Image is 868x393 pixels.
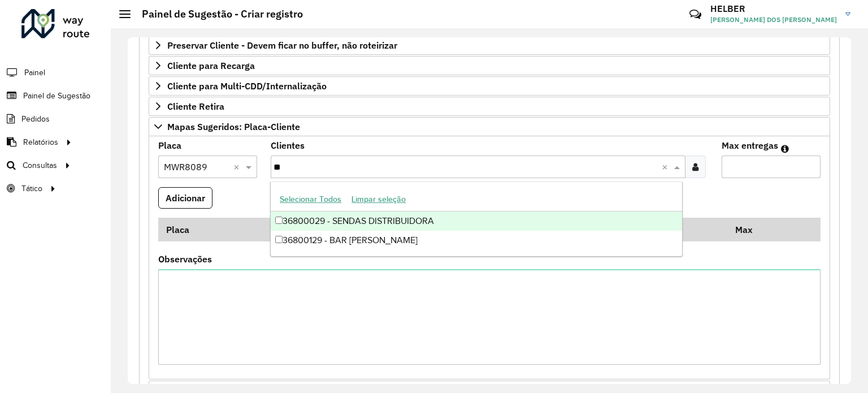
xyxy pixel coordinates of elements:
[158,218,268,241] th: Placa
[271,231,682,250] div: 36800129 - BAR [PERSON_NAME]
[167,41,397,50] span: Preservar Cliente - Devem ficar no buffer, não roteirizar
[781,144,789,153] em: Máximo de clientes que serão colocados na mesma rota com os clientes informados
[131,8,303,20] h2: Painel de Sugestão - Criar registro
[233,160,243,174] span: Clear all
[167,122,300,131] span: Mapas Sugeridos: Placa-Cliente
[167,81,327,90] span: Cliente para Multi-CDD/Internalização
[268,218,587,241] th: Código Cliente
[683,2,708,27] a: Contato Rápido
[710,15,837,25] span: [PERSON_NAME] DOS [PERSON_NAME]
[149,136,830,380] div: Mapas Sugeridos: Placa-Cliente
[271,139,305,152] label: Clientes
[149,97,830,116] a: Cliente Retira
[23,159,57,171] span: Consultas
[346,191,411,208] button: Limpar seleção
[149,117,830,136] a: Mapas Sugeridos: Placa-Cliente
[23,90,90,102] span: Painel de Sugestão
[158,139,181,152] label: Placa
[271,211,682,231] div: 36800029 - SENDAS DISTRIBUIDORA
[710,3,837,14] h3: HELBER
[149,76,830,96] a: Cliente para Multi-CDD/Internalização
[21,183,42,195] span: Tático
[662,160,671,174] span: Clear all
[727,218,772,241] th: Max
[270,182,683,257] ng-dropdown-panel: Options list
[158,252,212,266] label: Observações
[275,191,346,208] button: Selecionar Todos
[722,139,778,152] label: Max entregas
[21,113,50,125] span: Pedidos
[24,67,45,79] span: Painel
[167,102,224,111] span: Cliente Retira
[158,187,212,209] button: Adicionar
[149,56,830,75] a: Cliente para Recarga
[149,36,830,55] a: Preservar Cliente - Devem ficar no buffer, não roteirizar
[167,61,255,70] span: Cliente para Recarga
[23,136,58,148] span: Relatórios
